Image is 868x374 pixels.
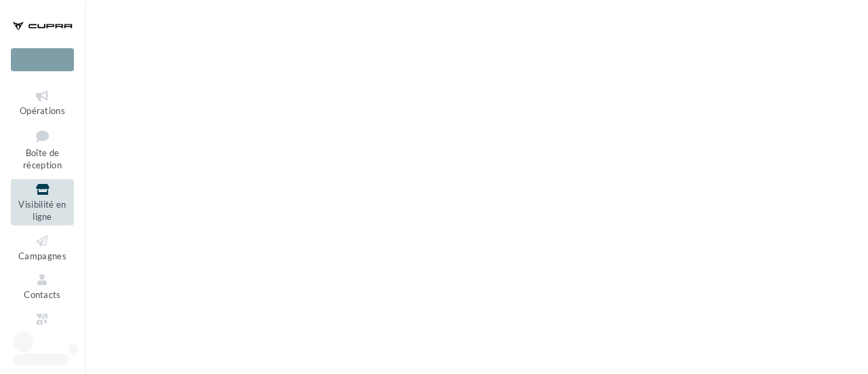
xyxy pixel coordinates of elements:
a: Opérations [11,86,74,119]
div: Nouvelle campagne [11,48,74,71]
span: Boîte de réception [23,147,62,171]
a: Campagnes [11,231,74,264]
a: Boîte de réception [11,124,74,174]
span: Contacts [24,289,61,300]
a: Visibilité en ligne [11,179,74,225]
span: Opérations [20,105,65,116]
span: Visibilité en ligne [18,199,66,223]
a: Contacts [11,269,74,303]
span: Campagnes [18,250,66,261]
a: Médiathèque [11,309,74,342]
